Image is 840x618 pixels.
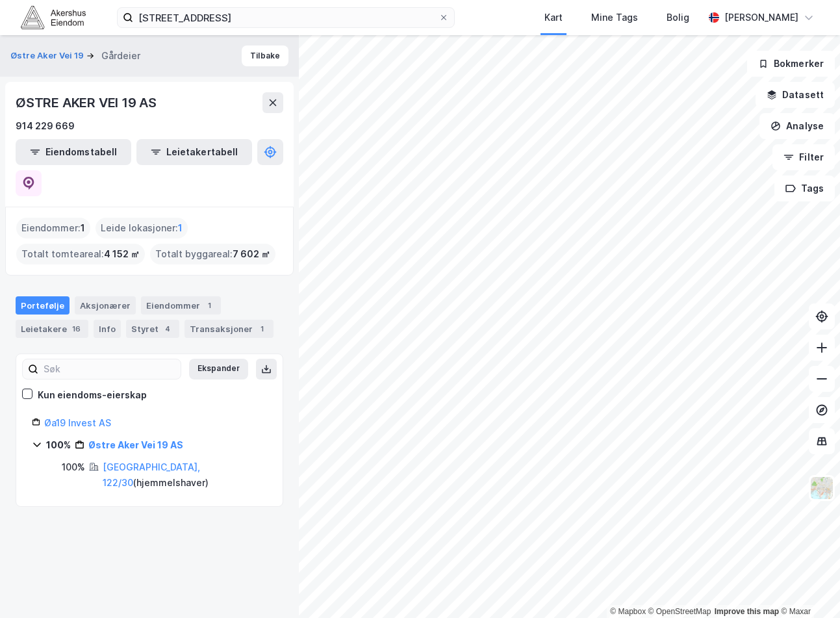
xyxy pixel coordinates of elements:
button: Tilbake [242,45,288,66]
div: Info [94,320,121,338]
div: Kun eiendoms-eierskap [38,387,147,403]
a: Improve this map [715,607,779,616]
div: ( hjemmelshaver ) [103,459,267,491]
div: Totalt tomteareal : [16,244,145,264]
div: Bolig [667,10,689,25]
div: Portefølje [16,296,70,315]
div: 1 [203,299,216,312]
span: 4 152 ㎡ [104,246,140,262]
div: 4 [161,322,174,335]
span: 7 602 ㎡ [233,246,270,262]
a: Mapbox [610,607,646,616]
a: [GEOGRAPHIC_DATA], 122/30 [103,461,200,488]
div: 914 229 669 [16,118,75,134]
a: OpenStreetMap [648,607,711,616]
div: [PERSON_NAME] [724,10,798,25]
button: Eiendomstabell [16,139,131,165]
button: Tags [774,175,835,201]
div: Transaksjoner [185,320,274,338]
button: Leietakertabell [136,139,252,165]
img: akershus-eiendom-logo.9091f326c980b4bce74ccdd9f866810c.svg [21,6,86,29]
div: Totalt byggareal : [150,244,275,264]
button: Bokmerker [747,51,835,77]
div: Leietakere [16,320,88,338]
button: Ekspander [189,359,248,380]
div: Eiendommer [141,296,221,315]
div: Aksjonærer [75,296,136,315]
div: Leide lokasjoner : [95,218,188,238]
iframe: Chat Widget [775,556,840,618]
button: Østre Aker Vei 19 [10,49,86,62]
div: Styret [126,320,179,338]
div: 16 [70,322,83,335]
button: Analyse [759,113,835,139]
div: 100% [62,459,85,475]
button: Datasett [756,82,835,108]
a: Øa19 Invest AS [44,417,111,428]
input: Søk [38,359,181,379]
div: 100% [46,437,71,453]
img: Z [809,476,834,500]
a: Østre Aker Vei 19 AS [88,439,183,450]
div: Mine Tags [591,10,638,25]
span: 1 [178,220,183,236]
input: Søk på adresse, matrikkel, gårdeiere, leietakere eller personer [133,8,439,27]
div: Gårdeier [101,48,140,64]
span: 1 [81,220,85,236]
div: Kart [544,10,563,25]
button: Filter [772,144,835,170]
div: Eiendommer : [16,218,90,238]
div: Kontrollprogram for chat [775,556,840,618]
div: ØSTRE AKER VEI 19 AS [16,92,159,113]
div: 1 [255,322,268,335]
